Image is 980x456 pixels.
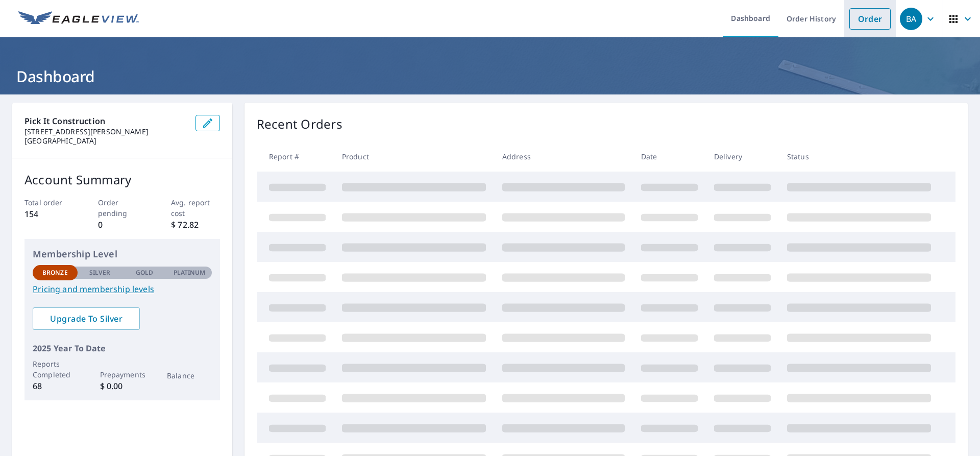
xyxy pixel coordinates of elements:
img: EV Logo [18,11,139,27]
p: 154 [24,208,73,220]
p: Platinum [174,268,206,277]
p: Avg. report cost [171,197,220,219]
p: Membership Level [33,247,212,261]
p: Balance [167,370,212,381]
p: Account Summary [24,171,220,189]
th: Date [633,141,706,172]
p: $ 72.82 [171,219,220,231]
h1: Dashboard [12,66,968,87]
p: Gold [136,268,153,277]
p: $ 0.00 [100,380,145,392]
p: Recent Orders [257,115,342,133]
p: [STREET_ADDRESS][PERSON_NAME] [24,127,187,136]
p: Pick It Construction [24,115,187,127]
th: Product [334,141,494,172]
th: Report # [257,141,334,172]
div: BA [900,8,922,30]
th: Address [494,141,633,172]
a: Order [849,8,891,30]
a: Upgrade To Silver [33,307,140,330]
th: Status [779,141,939,172]
p: Order pending [98,197,147,219]
p: Silver [89,268,111,277]
p: Total order [24,197,73,208]
a: Pricing and membership levels [33,283,212,295]
p: [GEOGRAPHIC_DATA] [24,136,187,146]
p: 0 [98,219,147,231]
p: Reports Completed [33,358,78,380]
span: Upgrade To Silver [41,313,132,324]
p: 2025 Year To Date [33,342,212,354]
p: Prepayments [100,369,145,380]
p: Bronze [42,268,68,277]
th: Delivery [706,141,779,172]
p: 68 [33,380,78,392]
